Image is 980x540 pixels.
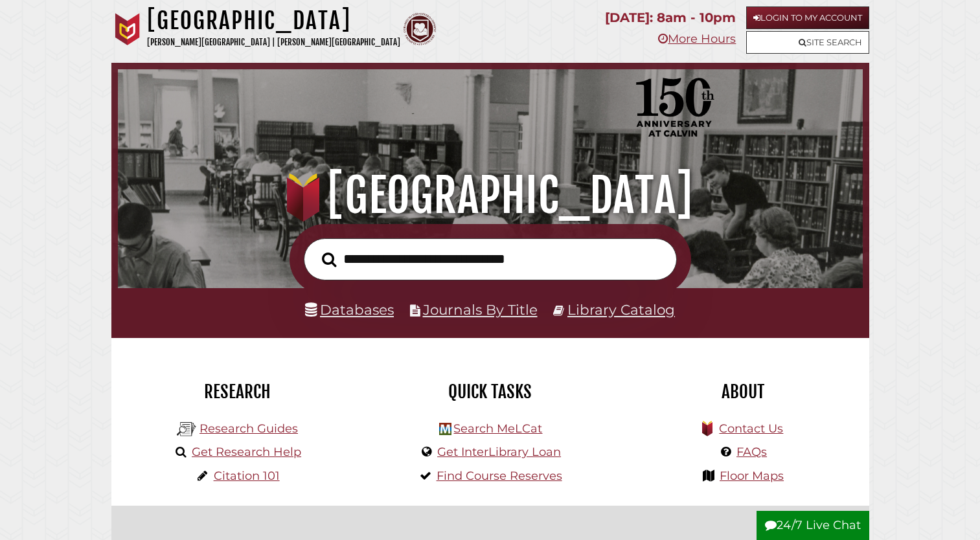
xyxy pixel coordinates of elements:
[121,381,354,403] h2: Research
[746,31,869,54] a: Site Search
[626,381,860,403] h2: About
[439,423,451,435] img: Hekman Library Logo
[111,13,144,45] img: Calvin University
[192,445,301,459] a: Get Research Help
[567,301,675,318] a: Library Catalog
[374,381,607,403] h2: Quick Tasks
[214,469,280,483] a: Citation 101
[147,6,400,35] h1: [GEOGRAPHIC_DATA]
[746,6,869,29] a: Login to My Account
[305,301,394,318] a: Databases
[315,249,343,271] button: Search
[437,469,562,483] a: Find Course Reserves
[423,301,538,318] a: Journals By Title
[404,13,436,45] img: Calvin Theological Seminary
[132,167,848,224] h1: [GEOGRAPHIC_DATA]
[720,469,784,483] a: Floor Maps
[736,445,767,459] a: FAQs
[199,422,298,436] a: Research Guides
[605,6,736,29] p: [DATE]: 8am - 10pm
[177,420,196,439] img: Hekman Library Logo
[719,422,783,436] a: Contact Us
[147,35,400,50] p: [PERSON_NAME][GEOGRAPHIC_DATA] | [PERSON_NAME][GEOGRAPHIC_DATA]
[322,251,336,267] i: Search
[453,422,542,436] a: Search MeLCat
[658,32,736,46] a: More Hours
[437,445,561,459] a: Get InterLibrary Loan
